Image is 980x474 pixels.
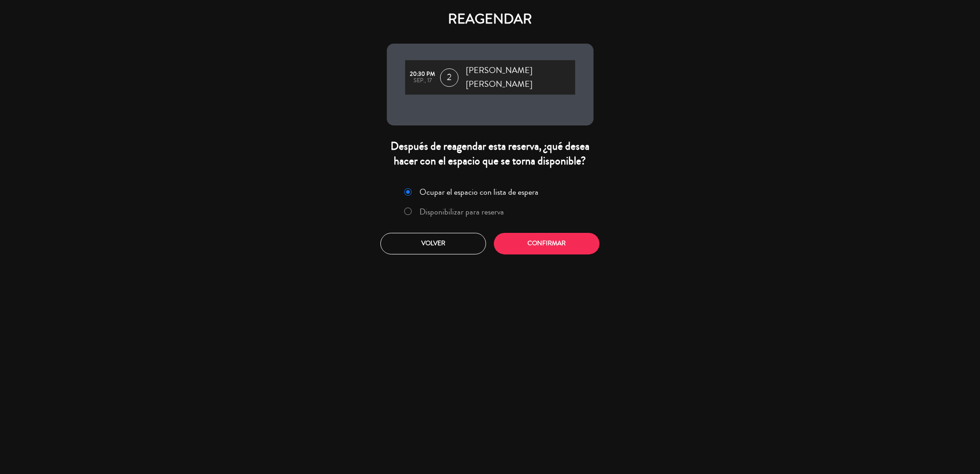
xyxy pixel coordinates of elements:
[387,11,594,28] h4: REAGENDAR
[419,208,504,216] label: Disponibilizar para reserva
[440,68,459,87] span: 2
[410,71,436,78] div: 20:30 PM
[410,78,436,84] div: sep., 17
[466,64,575,91] span: [PERSON_NAME] [PERSON_NAME]
[387,139,594,168] div: Después de reagendar esta reserva, ¿qué desea hacer con el espacio que se torna disponible?
[380,233,486,254] button: Volver
[494,233,600,254] button: Confirmar
[419,188,538,196] label: Ocupar el espacio con lista de espera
